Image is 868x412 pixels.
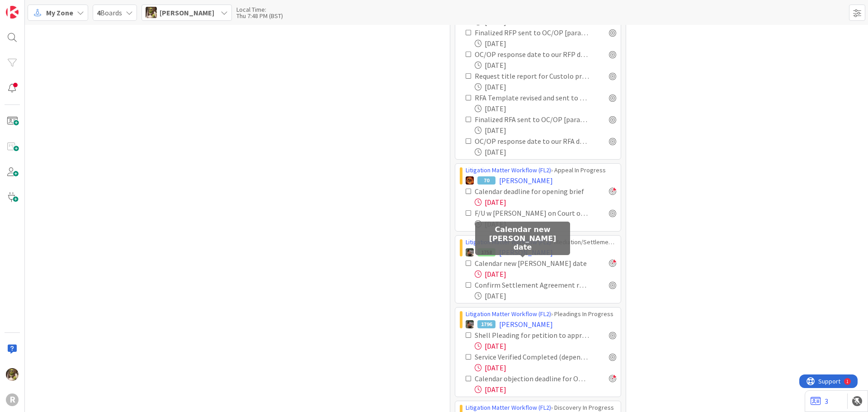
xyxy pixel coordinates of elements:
div: Calendar new [PERSON_NAME] date [475,258,589,269]
div: › Appeal In Progress [466,166,616,175]
div: OC/OP response date to our RFP docketed [paralegal] [475,49,589,60]
div: [DATE] [475,147,616,157]
img: DG [146,7,157,18]
div: [DATE] [475,81,616,92]
span: My Zone [46,7,73,18]
div: [DATE] [475,362,616,373]
img: DG [6,368,19,381]
div: 1796 [477,320,495,328]
div: Shell Pleading for petition to approve of distribution - created by paralegal [475,330,589,341]
span: [PERSON_NAME] [499,319,553,330]
div: [DATE] [475,218,616,229]
div: [DATE] [475,60,616,71]
div: 1 [47,4,49,11]
img: Visit kanbanzone.com [6,6,19,19]
h5: Calendar new [PERSON_NAME] date [479,225,566,251]
span: [PERSON_NAME] [499,175,553,186]
div: › Pleadings In Progress [466,309,616,319]
div: Confirm Settlement Agreement received [475,279,589,290]
div: [DATE] [475,197,616,208]
div: [DATE] [475,384,616,395]
div: Request title report for Custolo property) check with clients real-estate agent) [475,71,589,81]
div: Thu 7:48 PM (BST) [236,13,283,19]
img: MW [466,248,474,256]
div: [DATE] [475,290,616,301]
a: Litigation Matter Workflow (FL2) [466,403,551,412]
div: Local Time: [236,6,283,13]
span: Support [19,1,41,12]
div: Calendar deadline for opening brief [475,186,589,197]
div: R [6,393,19,406]
a: Litigation Matter Workflow (FL2) [466,238,551,246]
span: [PERSON_NAME] [160,7,214,18]
a: Litigation Matter Workflow (FL2) [466,310,551,318]
a: 3 [811,396,828,407]
div: Finalized RFP sent to OC/OP [paralegal] [475,27,589,38]
div: OC/OP response date to our RFA docketed [paralegal] [475,136,589,147]
span: Boards [97,7,122,18]
div: [DATE] [475,125,616,136]
img: TR [466,176,474,185]
div: Calendar objection deadline for OP (17 days) [475,373,589,384]
div: [DATE] [475,103,616,114]
div: 70 [477,176,495,185]
a: Litigation Matter Workflow (FL2) [466,166,551,174]
div: [DATE] [475,38,616,49]
div: [DATE] [475,341,616,351]
div: RFA Template revised and sent to Responsible attorney for review [475,92,589,103]
img: MW [466,320,474,328]
div: F/U w [PERSON_NAME] on Court of Appeals Folder [475,208,589,218]
b: 4 [97,8,100,17]
div: Service Verified Completed (depends on service method) -Hold for Resolution of Contempt. [475,351,589,362]
div: Finalized RFA sent to OC/OP [paralegal] [475,114,589,125]
div: › Mediation/Settlement in Progress [466,237,616,247]
div: [DATE] [475,269,616,279]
